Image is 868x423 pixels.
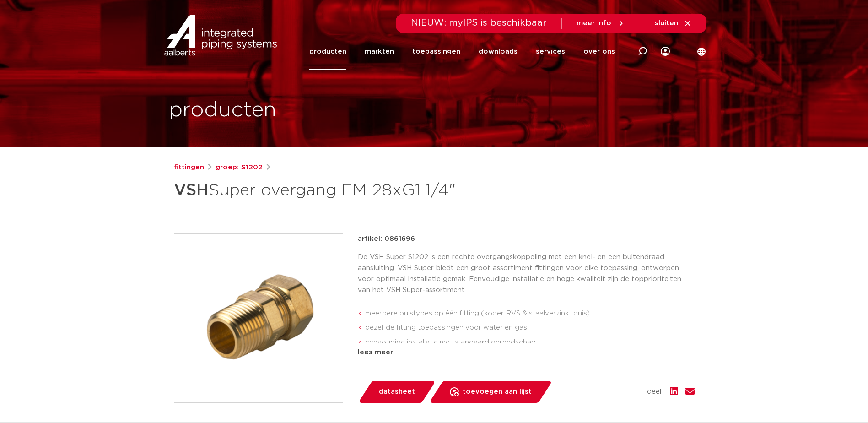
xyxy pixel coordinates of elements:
span: deel: [647,386,663,397]
p: De VSH Super S1202 is een rechte overgangskoppeling met een knel- en een buitendraad aansluiting.... [358,252,695,296]
span: meer info [577,20,611,27]
div: my IPS [661,33,670,70]
span: datasheet [379,385,415,399]
span: NIEUW: myIPS is beschikbaar [411,18,547,27]
img: Product Image for VSH Super overgang FM 28xG1 1/4" [174,234,343,402]
a: sluiten [655,19,692,27]
a: groep: S1202 [216,162,263,173]
div: lees meer [358,347,695,358]
nav: Menu [309,33,615,70]
h1: Super overgang FM 28xG1 1/4" [174,177,518,204]
a: meer info [577,19,625,27]
a: fittingen [174,162,204,173]
strong: VSH [174,182,209,199]
li: dezelfde fitting toepassingen voor water en gas [365,320,695,335]
h1: producten [169,96,276,125]
a: producten [309,33,346,70]
a: toepassingen [412,33,460,70]
a: over ons [583,33,615,70]
a: datasheet [358,381,436,403]
a: markten [365,33,394,70]
span: sluiten [655,20,678,27]
li: meerdere buistypes op één fitting (koper, RVS & staalverzinkt buis) [365,306,695,321]
p: artikel: 0861696 [358,233,415,244]
li: eenvoudige installatie met standaard gereedschap [365,335,695,350]
span: toevoegen aan lijst [463,385,532,399]
a: services [536,33,565,70]
a: downloads [479,33,518,70]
